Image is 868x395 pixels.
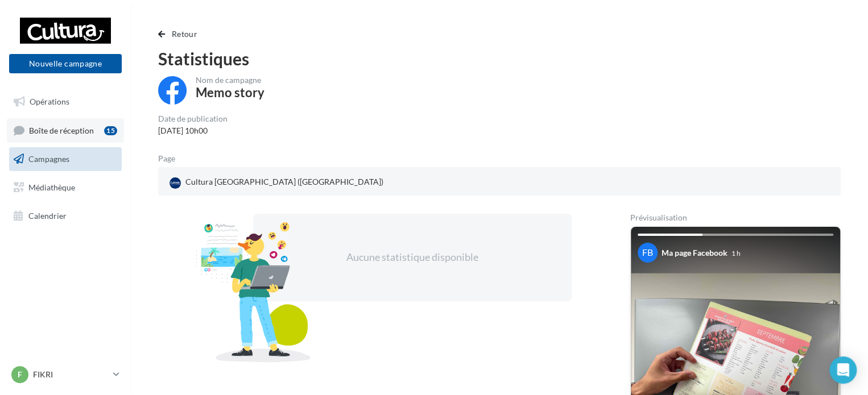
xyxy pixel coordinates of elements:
span: Opérations [30,97,69,106]
div: Page [158,155,184,163]
span: F [18,369,22,380]
a: Boîte de réception15 [7,118,124,143]
div: Open Intercom Messenger [829,356,857,384]
span: Calendrier [28,210,67,220]
span: Campagnes [28,154,69,164]
div: 15 [104,126,117,135]
div: Date de publication [158,115,228,123]
div: FB [638,243,658,263]
a: Campagnes [7,147,124,171]
span: Boîte de réception [29,125,94,135]
div: 1 h [731,248,741,258]
a: Médiathèque [7,176,124,199]
div: Prévisualisation [630,214,841,222]
div: Memo story [196,86,264,99]
a: Opérations [7,90,124,114]
p: FIKRI [33,369,109,380]
div: [DATE] 10h00 [158,125,228,136]
a: Calendrier [7,204,124,228]
span: Médiathèque [28,182,75,192]
div: Aucune statistique disponible [290,250,535,265]
button: Nouvelle campagne [9,54,122,73]
div: Ma page Facebook [662,247,728,259]
div: Statistiques [158,50,841,67]
span: Retour [172,29,197,39]
a: Cultura [GEOGRAPHIC_DATA] ([GEOGRAPHIC_DATA]) [167,174,388,191]
div: Cultura [GEOGRAPHIC_DATA] ([GEOGRAPHIC_DATA]) [167,174,386,191]
button: Retour [158,27,202,41]
a: F FIKRI [9,364,122,385]
div: Nom de campagne [196,76,264,84]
